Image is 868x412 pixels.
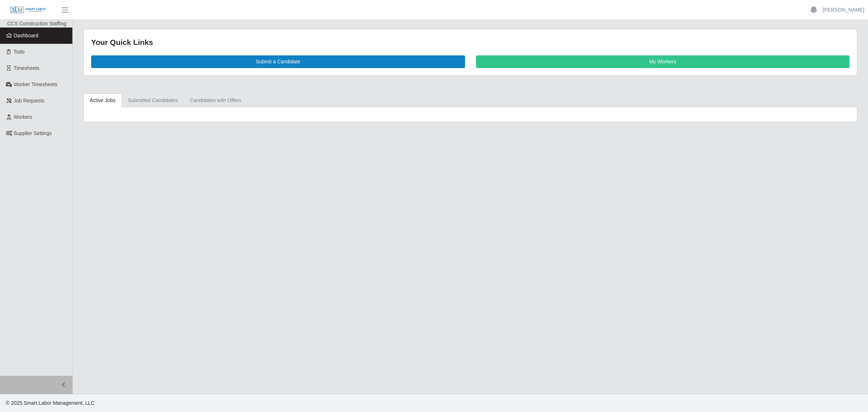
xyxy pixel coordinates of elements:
[6,400,94,406] span: © 2025 Smart Labor Management, LLC
[184,93,247,108] a: Candidates with Offers
[122,93,184,108] a: Submitted Candidates
[91,55,465,68] a: Submit a Candidate
[476,55,850,68] a: My Workers
[823,6,864,14] a: [PERSON_NAME]
[10,6,46,14] img: SLM Logo
[14,130,52,136] span: Supplier Settings
[14,114,33,120] span: Workers
[91,37,850,48] div: Your Quick Links
[14,33,39,38] span: Dashboard
[84,93,122,108] a: Active Jobs
[14,65,40,71] span: Timesheets
[14,98,45,104] span: Job Requests
[14,81,57,87] span: Worker Timesheets
[7,21,66,26] span: CCS Construction Staffing
[14,49,25,55] span: Todo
